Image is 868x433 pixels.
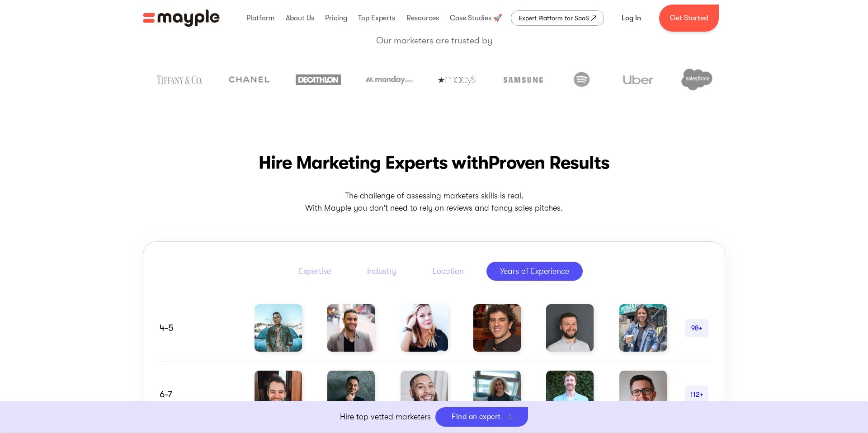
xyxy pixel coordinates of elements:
div: Location [433,266,464,277]
iframe: Chat Widget [705,328,868,433]
div: Platform [244,4,277,33]
a: Get Started [659,5,719,32]
span: Proven Results [488,152,609,173]
div: Years of Experience [500,266,569,277]
div: Expert Platform for SaaS [519,13,589,24]
a: Expert Platform for SaaS [511,10,604,26]
div: Top Experts [356,4,397,33]
div: About Us [283,4,316,33]
a: home [143,9,220,27]
div: 98+ [685,323,708,334]
img: Mayple logo [143,9,220,27]
div: 6-7 [160,389,236,400]
div: 4-5 [160,323,236,334]
div: Expertise [299,266,331,277]
div: 112+ [685,389,708,400]
h2: Hire Marketing Experts with [143,150,725,175]
div: Resources [404,4,441,33]
div: Industry [367,266,396,277]
a: Log In [611,7,652,29]
p: The challenge of assessing marketers skills is real. With Mayple you don't need to rely on review... [143,190,725,214]
div: Pricing [323,4,349,33]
